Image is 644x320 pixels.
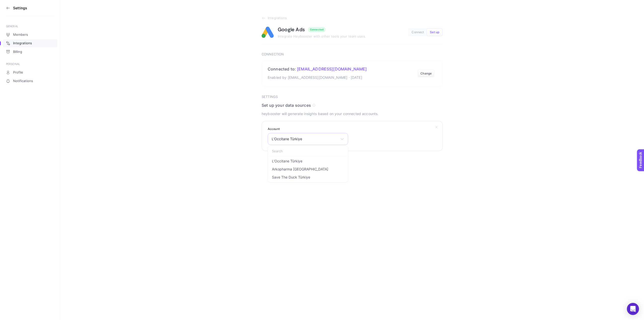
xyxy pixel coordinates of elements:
button: Connect [409,29,427,36]
h2: Connected to: [268,66,367,72]
span: Integrations [13,41,32,45]
span: Arkopharma [GEOGRAPHIC_DATA] [272,167,328,171]
div: Open Intercom Messenger [627,303,639,315]
a: Integrations [262,16,443,20]
h3: Settings [262,95,443,99]
span: Set up [430,30,439,34]
span: Set up your data sources [262,103,311,108]
p: heybooster will generate insights based on your connected accounts. [262,111,443,117]
span: L'Occitane Türkiye [272,137,338,141]
a: Profile [3,68,57,77]
button: Change [417,69,435,78]
div: Connected [310,28,324,31]
span: L'Occitane Türkiye [272,159,302,163]
span: Feedback [3,2,19,6]
h3: Connection [262,52,443,56]
a: Notifications [3,77,57,85]
span: Notifications [13,79,33,83]
button: Set up [427,29,442,36]
h1: Google Ads [278,26,305,33]
label: Account [268,127,348,131]
h3: Settings [13,6,27,10]
span: Profile [13,70,23,75]
span: Integrate Heybooster with other tools your team uses. [278,34,366,38]
span: Save The Duck Türkiye [272,175,310,179]
a: Members [3,31,57,39]
span: Integrations [268,16,287,20]
div: GENERAL [6,24,54,28]
span: Billing [13,50,22,54]
a: Billing [3,48,57,56]
p: Enabled by [EMAIL_ADDRESS][DOMAIN_NAME] · [DATE] [268,75,367,81]
div: PERSONAL [6,62,54,66]
a: Integrations [3,39,57,47]
span: [EMAIL_ADDRESS][DOMAIN_NAME] [297,66,367,72]
span: Members [13,33,28,37]
input: Search [268,146,348,156]
span: Connect [412,30,424,34]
